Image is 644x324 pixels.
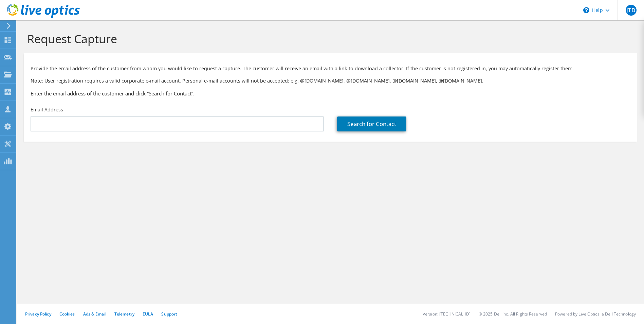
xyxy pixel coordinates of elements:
label: Email Address [31,106,63,113]
li: Powered by Live Optics, a Dell Technology [555,311,636,317]
a: Ads & Email [83,311,106,317]
a: Privacy Policy [25,311,51,317]
li: Version: [TECHNICAL_ID] [423,311,471,317]
a: Cookies [59,311,75,317]
a: EULA [143,311,153,317]
p: Note: User registration requires a valid corporate e-mail account. Personal e-mail accounts will ... [31,77,630,85]
a: Telemetry [114,311,134,317]
h1: Request Capture [27,32,630,46]
span: JTD [626,5,637,16]
li: © 2025 Dell Inc. All Rights Reserved [479,311,547,317]
a: Support [161,311,177,317]
svg: \n [583,7,589,13]
a: Search for Contact [337,116,406,131]
h3: Enter the email address of the customer and click “Search for Contact”. [31,90,630,97]
p: Provide the email address of the customer from whom you would like to request a capture. The cust... [31,65,630,72]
